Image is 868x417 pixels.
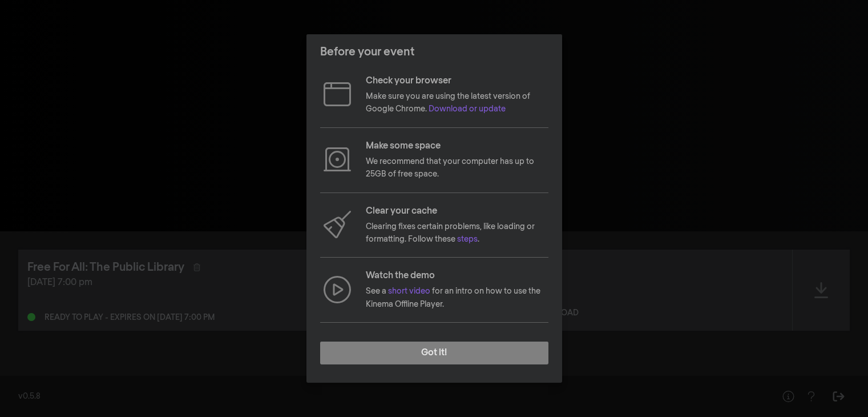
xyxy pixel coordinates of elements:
[306,34,562,70] header: Before your event
[366,205,548,218] p: Clear your cache
[366,285,548,311] p: See a for an intro on how to use the Kinema Offline Player.
[366,74,548,88] p: Check your browser
[388,287,430,295] a: short video
[366,269,548,283] p: Watch the demo
[366,90,548,116] p: Make sure you are using the latest version of Google Chrome.
[320,342,548,364] button: Got it!
[457,235,478,243] a: steps
[366,155,548,181] p: We recommend that your computer has up to 25GB of free space.
[429,105,506,113] a: Download or update
[366,220,548,246] p: Clearing fixes certain problems, like loading or formatting. Follow these .
[366,139,548,153] p: Make some space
